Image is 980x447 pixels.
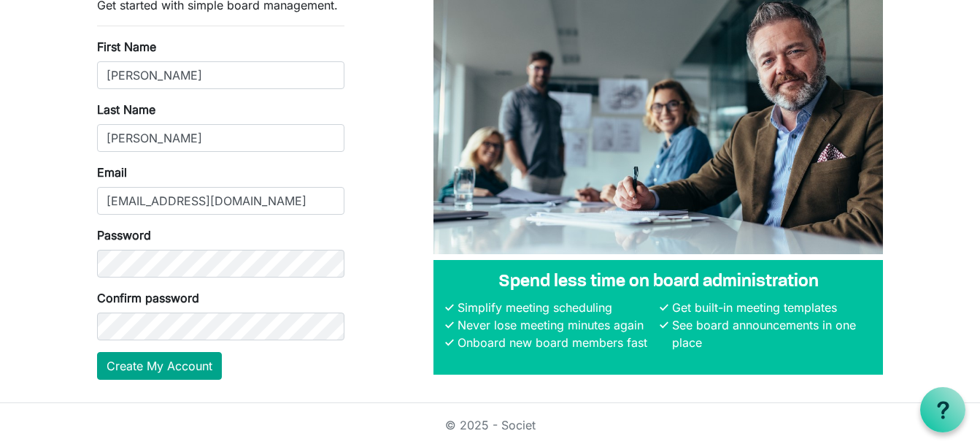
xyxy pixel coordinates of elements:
a: © 2025 - Societ [445,418,536,432]
li: Onboard new board members fast [454,334,657,351]
li: See board announcements in one place [668,316,871,351]
li: Get built-in meeting templates [668,299,871,316]
label: Password [97,226,151,244]
label: Confirm password [97,289,199,307]
h4: Spend less time on board administration [445,272,871,293]
label: First Name [97,38,156,56]
label: Email [97,164,127,181]
li: Never lose meeting minutes again [454,316,657,334]
label: Last Name [97,101,155,118]
button: Create My Account [97,352,222,380]
li: Simplify meeting scheduling [454,299,657,316]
